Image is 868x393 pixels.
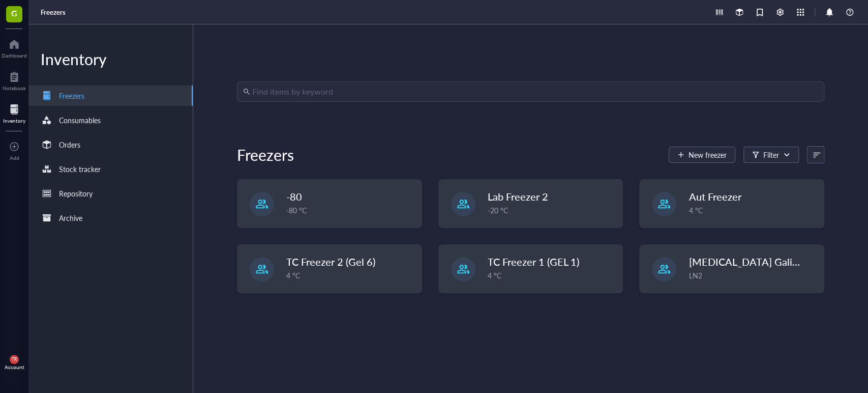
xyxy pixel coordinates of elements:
div: Inventory [28,49,193,69]
a: Stock tracker [28,159,193,179]
a: Orders [28,134,193,155]
span: -80 [286,189,302,204]
span: New freezer [689,151,727,159]
span: [MEDICAL_DATA] Galileo [689,255,805,269]
span: G [11,7,17,19]
a: Archive [28,208,193,228]
span: Aut Freezer [689,189,741,204]
a: Freezers [28,86,193,106]
span: TC Freezer 2 (Gel 6) [286,255,375,269]
div: Dashboard [2,52,27,59]
div: Filter [763,149,779,160]
a: Freezers [41,8,68,17]
div: Repository [59,188,93,199]
a: Notebook [3,69,26,91]
div: Freezers [59,90,84,101]
div: Add [10,155,19,161]
div: Consumables [59,115,101,126]
a: Dashboard [2,36,27,59]
div: 4 °C [488,270,617,281]
div: Archive [59,212,82,223]
div: -20 °C [488,205,617,216]
span: TC Freezer 1 (GEL 1) [488,255,579,269]
a: Inventory [3,101,25,124]
button: New freezer [669,147,735,163]
div: Orders [59,139,80,150]
div: Inventory [3,118,25,124]
span: Lab Freezer 2 [488,189,548,204]
div: Notebook [3,85,26,91]
div: 4 °C [689,205,818,216]
div: Stock tracker [59,163,101,175]
a: Repository [28,183,193,204]
div: LN2 [689,270,818,281]
div: -80 °C [286,205,415,216]
a: Consumables [28,110,193,130]
div: Account [5,364,24,370]
span: TR [12,357,17,362]
div: 4 °C [286,270,415,281]
div: Freezers [237,145,294,165]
